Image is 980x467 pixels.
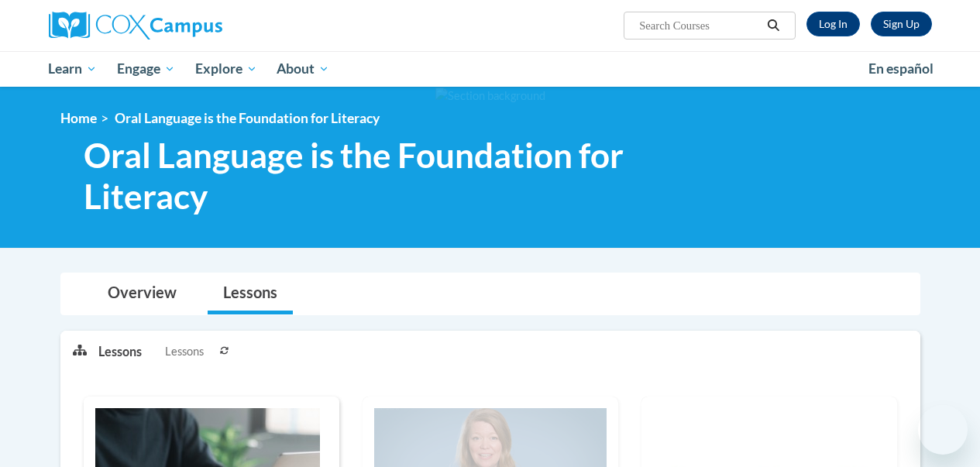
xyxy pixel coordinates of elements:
[37,51,944,87] div: Main menu
[871,12,932,36] a: Register
[49,12,222,39] img: Cox Campus
[858,53,944,85] a: En español
[39,51,108,87] a: Learn
[435,88,545,105] img: Section background
[98,343,142,360] p: Lessons
[107,51,185,87] a: Engage
[60,110,97,126] a: Home
[48,60,97,78] span: Learn
[762,16,785,35] button: Search
[195,60,257,78] span: Explore
[638,16,762,35] input: Search Courses
[92,273,192,314] a: Overview
[266,51,339,87] a: About
[868,60,934,77] span: En español
[208,273,293,314] a: Lessons
[84,135,723,217] span: Oral Language is the Foundation for Literacy
[185,51,267,87] a: Explore
[49,12,328,39] a: Cox Campus
[165,343,204,360] span: Lessons
[806,12,860,36] a: Log In
[277,60,329,78] span: About
[115,110,380,126] span: Oral Language is the Foundation for Literacy
[117,60,175,78] span: Engage
[918,405,968,455] iframe: Button to launch messaging window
